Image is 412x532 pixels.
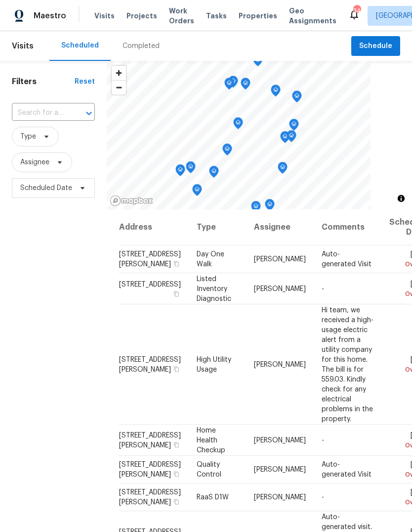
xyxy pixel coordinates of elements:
th: Address [119,209,189,245]
th: Assignee [246,209,314,245]
span: [STREET_ADDRESS][PERSON_NAME] [119,461,181,478]
button: Copy Address [172,289,181,298]
span: Tasks [206,12,227,19]
span: Visits [94,11,115,21]
span: RaaS D1W [197,494,229,501]
span: Listed Inventory Diagnostic [197,275,231,302]
div: Map marker [251,201,261,216]
span: Scheduled Date [20,183,72,193]
div: Map marker [186,161,196,177]
div: 34 [353,6,360,16]
div: Map marker [228,76,238,91]
button: Zoom in [112,66,126,80]
button: Copy Address [172,470,181,479]
button: Schedule [351,36,400,56]
div: Completed [123,41,160,51]
div: Map marker [241,78,250,93]
div: Map marker [233,117,243,133]
span: [PERSON_NAME] [254,285,306,292]
span: - [322,436,324,443]
span: Home Health Checkup [197,427,225,453]
a: Mapbox homepage [110,195,153,206]
span: Hi team, we received a high-usage electric alert from a utility company for this home. The bill i... [322,306,373,422]
span: Geo Assignments [289,6,336,26]
div: Map marker [222,144,232,159]
span: Auto-generated Visit [322,251,371,268]
th: Type [189,209,246,245]
span: Assignee [20,157,49,167]
span: Zoom out [112,81,126,95]
div: Map marker [289,119,299,134]
span: [STREET_ADDRESS][PERSON_NAME] [119,432,181,448]
button: Toggle attribution [395,193,407,204]
span: Properties [239,11,277,21]
div: Map marker [292,91,302,106]
span: [PERSON_NAME] [254,436,306,443]
div: Map marker [287,130,296,145]
span: Projects [126,11,157,21]
div: Map marker [175,164,185,180]
div: Map marker [280,131,290,146]
button: Open [82,106,96,120]
div: Map marker [278,162,288,177]
button: Zoom out [112,80,126,95]
div: Scheduled [61,41,99,50]
button: Copy Address [172,364,181,373]
span: [PERSON_NAME] [254,494,306,501]
span: Toggle attribution [398,193,404,204]
div: Map marker [224,78,234,93]
span: [STREET_ADDRESS][PERSON_NAME] [119,489,181,506]
span: Maestro [34,11,66,21]
div: Map marker [192,184,202,199]
div: Reset [75,77,95,87]
button: Copy Address [172,440,181,449]
span: [PERSON_NAME] [254,466,306,473]
span: Work Orders [169,6,194,26]
span: [STREET_ADDRESS][PERSON_NAME] [119,356,181,373]
span: Auto-generated Visit [322,461,371,478]
span: - [322,494,324,501]
div: Map marker [253,54,263,70]
div: Map marker [209,166,219,181]
input: Search for an address... [12,105,67,121]
th: Comments [314,209,381,245]
span: Day One Walk [197,251,224,268]
button: Copy Address [172,259,181,268]
div: Map marker [265,199,275,214]
span: High Utility Usage [197,356,231,373]
span: Quality Control [197,461,221,478]
canvas: Map [107,61,371,209]
span: [STREET_ADDRESS] [119,281,181,288]
span: [PERSON_NAME] [254,256,306,263]
span: Schedule [359,40,392,52]
div: Map marker [271,85,281,100]
span: [STREET_ADDRESS][PERSON_NAME] [119,251,181,268]
button: Copy Address [172,497,181,506]
span: Type [20,132,36,142]
h1: Filters [12,77,75,87]
span: - [322,285,324,292]
span: [PERSON_NAME] [254,361,306,368]
span: Visits [12,35,34,57]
